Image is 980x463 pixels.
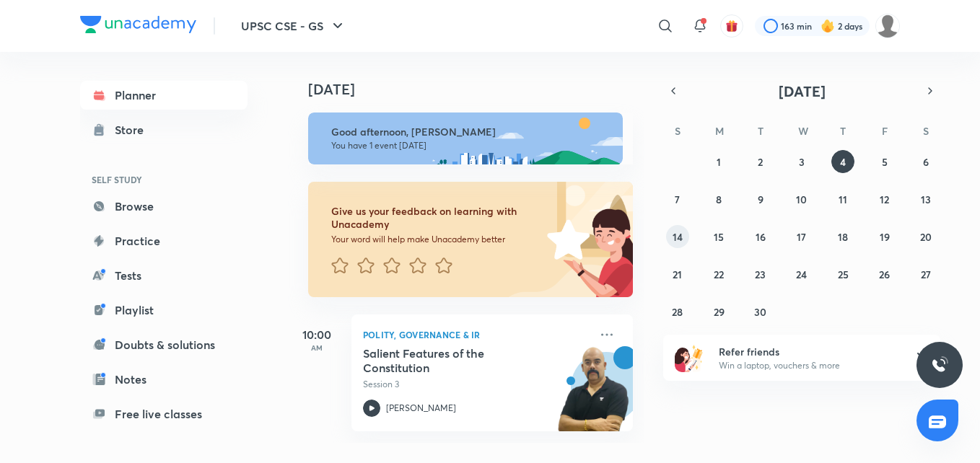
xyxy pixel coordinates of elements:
img: unacademy [554,346,633,446]
abbr: September 29, 2025 [714,305,725,319]
a: Free live classes [80,400,248,428]
abbr: Sunday [675,124,681,138]
a: Notes [80,365,248,394]
button: September 28, 2025 [666,300,689,323]
abbr: September 24, 2025 [796,268,807,281]
abbr: September 27, 2025 [921,268,931,281]
button: September 2, 2025 [749,150,772,173]
button: September 21, 2025 [666,263,689,286]
abbr: September 10, 2025 [796,193,807,206]
button: avatar [720,14,743,38]
a: Company Logo [80,16,196,37]
a: Tests [80,261,248,290]
button: September 13, 2025 [914,188,937,211]
h6: Refer friends [719,344,896,359]
button: September 22, 2025 [707,263,730,286]
abbr: September 26, 2025 [879,268,890,281]
abbr: Saturday [923,124,929,138]
button: September 25, 2025 [831,263,854,286]
button: September 10, 2025 [790,188,813,211]
img: Company Logo [80,16,196,33]
a: Practice [80,226,248,255]
button: September 8, 2025 [707,188,730,211]
abbr: September 5, 2025 [882,155,888,169]
button: September 11, 2025 [831,188,854,211]
h6: SELF STUDY [80,167,248,192]
button: September 7, 2025 [666,188,689,211]
a: Planner [80,81,248,110]
button: September 27, 2025 [914,263,937,286]
button: September 1, 2025 [707,150,730,173]
p: Your word will help make Unacademy better [331,234,542,245]
abbr: September 25, 2025 [838,268,849,281]
p: Win a laptop, vouchers & more [719,359,896,372]
abbr: September 16, 2025 [756,230,766,244]
abbr: Wednesday [798,124,808,138]
h6: Good afternoon, [PERSON_NAME] [331,125,610,138]
button: September 3, 2025 [790,150,813,173]
abbr: September 23, 2025 [755,268,766,281]
button: September 14, 2025 [666,225,689,248]
abbr: September 19, 2025 [880,230,890,244]
img: streak [821,19,835,33]
img: Deepika Verma [875,14,900,38]
p: Session 3 [363,378,590,391]
button: September 6, 2025 [914,150,937,173]
h5: Salient Features of the Constitution [363,346,543,375]
abbr: Friday [882,124,888,138]
div: Store [115,121,152,138]
button: UPSC CSE - GS [232,12,355,40]
abbr: Tuesday [758,124,764,138]
button: September 4, 2025 [831,150,854,173]
abbr: September 20, 2025 [920,230,932,244]
img: ttu [931,356,948,374]
a: Playlist [80,296,248,325]
button: September 18, 2025 [831,225,854,248]
button: September 5, 2025 [873,150,896,173]
abbr: September 7, 2025 [675,193,680,206]
abbr: September 8, 2025 [716,193,722,206]
img: afternoon [308,113,623,164]
abbr: Monday [715,124,724,138]
p: Polity, Governance & IR [363,326,590,343]
abbr: September 9, 2025 [758,193,764,206]
button: September 17, 2025 [790,225,813,248]
abbr: September 22, 2025 [714,268,724,281]
button: September 16, 2025 [749,225,772,248]
button: September 12, 2025 [873,188,896,211]
h5: 10:00 [288,326,346,343]
button: September 30, 2025 [749,300,772,323]
button: [DATE] [683,81,920,101]
abbr: September 15, 2025 [714,230,724,244]
p: [PERSON_NAME] [386,402,456,415]
button: September 20, 2025 [914,225,937,248]
abbr: September 4, 2025 [840,155,846,169]
abbr: September 6, 2025 [923,155,929,169]
p: You have 1 event [DATE] [331,140,610,151]
button: September 26, 2025 [873,263,896,286]
a: Doubts & solutions [80,330,248,359]
abbr: September 1, 2025 [717,155,721,169]
abbr: September 13, 2025 [921,193,931,206]
button: September 23, 2025 [749,263,772,286]
abbr: September 18, 2025 [838,230,848,244]
abbr: September 30, 2025 [754,305,766,319]
button: September 15, 2025 [707,225,730,248]
abbr: September 17, 2025 [797,230,806,244]
button: September 19, 2025 [873,225,896,248]
span: [DATE] [779,81,826,101]
h4: [DATE] [308,81,647,98]
abbr: September 14, 2025 [673,230,683,244]
button: September 24, 2025 [790,263,813,286]
abbr: September 12, 2025 [880,193,889,206]
img: feedback_image [498,182,633,297]
button: September 9, 2025 [749,188,772,211]
abbr: September 2, 2025 [758,155,763,169]
abbr: September 3, 2025 [799,155,805,169]
a: Store [80,115,248,144]
h6: Give us your feedback on learning with Unacademy [331,205,542,231]
abbr: September 28, 2025 [672,305,683,319]
abbr: September 21, 2025 [673,268,682,281]
img: referral [675,343,704,372]
button: September 29, 2025 [707,300,730,323]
